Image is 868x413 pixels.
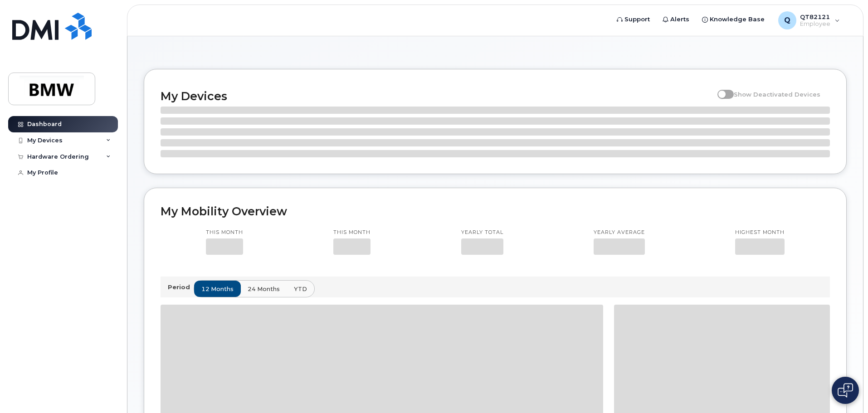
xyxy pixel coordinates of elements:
h2: My Mobility Overview [161,204,830,218]
span: Show Deactivated Devices [734,91,820,98]
img: Open chat [838,383,853,398]
p: Highest month [735,229,785,236]
p: This month [333,229,371,236]
h2: My Devices [161,89,713,103]
p: This month [206,229,243,236]
input: Show Deactivated Devices [717,86,725,93]
span: 24 months [248,285,280,293]
p: Yearly average [594,229,645,236]
span: YTD [294,285,307,293]
p: Period [168,283,194,292]
p: Yearly total [461,229,503,236]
